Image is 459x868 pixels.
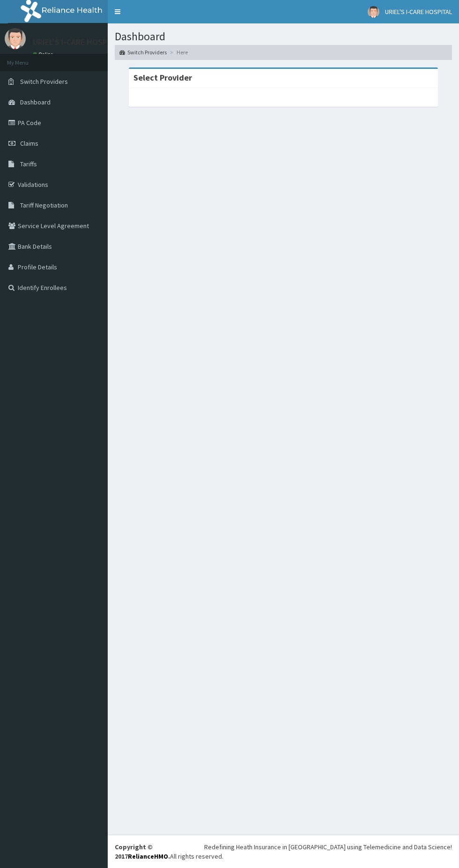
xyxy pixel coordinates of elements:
[133,72,192,83] strong: Select Provider
[115,30,452,43] h1: Dashboard
[119,48,167,56] a: Switch Providers
[385,7,452,16] span: URIEL'S I-CARE HOSPITAL
[20,201,68,209] span: Tariff Negotiation
[20,160,37,168] span: Tariffs
[33,38,123,46] p: URIEL'S I-CARE HOSPITAL
[368,6,379,18] img: User Image
[168,48,188,56] li: Here
[204,842,452,852] div: Redefining Heath Insurance in [GEOGRAPHIC_DATA] using Telemedicine and Data Science!
[115,843,170,861] strong: Copyright © 2017 .
[20,77,68,86] span: Switch Providers
[128,852,168,861] a: RelianceHMO
[5,28,26,49] img: User Image
[33,51,55,58] a: Online
[108,835,459,868] footer: All rights reserved.
[20,139,38,148] span: Claims
[20,98,51,106] span: Dashboard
